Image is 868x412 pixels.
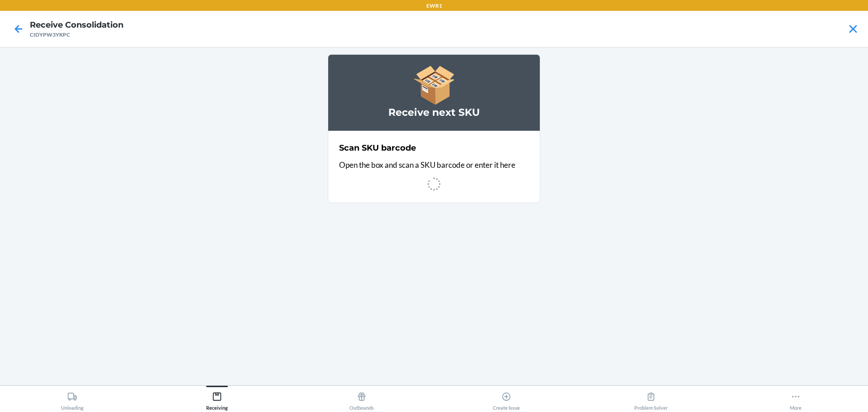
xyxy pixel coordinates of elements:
button: Receiving [145,386,289,411]
div: Create Issue [493,388,520,411]
div: CIDYPW3YKPC [30,31,123,39]
div: More [790,388,802,411]
button: More [723,386,868,411]
div: Outbounds [349,388,374,411]
div: Problem Solver [634,388,668,411]
h2: Scan SKU barcode [339,142,416,154]
h4: Receive Consolidation [30,19,123,31]
p: EWR1 [426,2,442,10]
p: Open the box and scan a SKU barcode or enter it here [339,159,529,171]
button: Create Issue [434,386,579,411]
button: Problem Solver [579,386,723,411]
h3: Receive next SKU [339,105,529,120]
div: Receiving [206,388,228,411]
div: Unloading [61,388,84,411]
button: Outbounds [289,386,434,411]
